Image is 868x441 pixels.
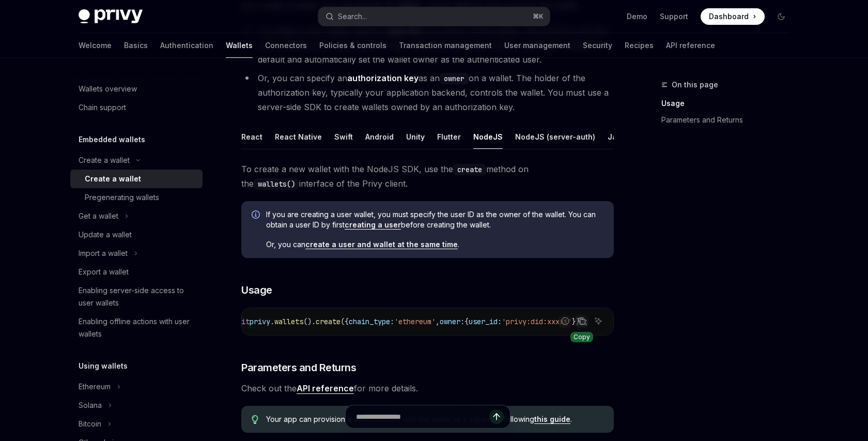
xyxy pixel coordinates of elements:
a: Support [660,11,688,22]
span: To create a new wallet with the NodeJS SDK, use the method on the interface of the Privy client. [241,162,614,191]
span: user_id: [469,317,502,326]
div: Copy [570,332,593,342]
div: Chain support [79,101,126,114]
li: Or, you can specify an as an on a wallet. The holder of the authorization key, typically your app... [241,71,614,114]
div: Pregenerating wallets [85,191,159,204]
div: Create a wallet [85,173,141,185]
a: Welcome [79,33,112,58]
button: Toggle Create a wallet section [70,151,203,170]
div: Android [365,125,394,149]
a: Pregenerating wallets [70,188,203,207]
div: Export a wallet [79,266,129,278]
code: wallets() [254,178,299,190]
a: create a user and wallet at the same time [305,240,458,249]
span: privy [250,317,270,326]
strong: authorization key [347,73,419,83]
span: ({ [340,317,349,326]
a: creating a user [345,220,401,230]
button: Open search [318,7,550,26]
button: Send message [489,409,504,424]
a: Demo [627,11,647,22]
button: Toggle Get a wallet section [70,207,203,225]
a: Basics [124,33,148,58]
button: Toggle Ethereum section [70,377,203,396]
span: 'ethereum' [394,317,436,326]
svg: Info [252,210,262,221]
span: Dashboard [709,11,749,22]
div: Java [608,125,626,149]
a: Security [583,33,612,58]
a: Enabling offline actions with user wallets [70,312,203,343]
div: Wallets overview [79,83,137,95]
span: If you are creating a user wallet, you must specify the user ID as the owner of the wallet. You c... [266,209,603,230]
span: Usage [241,283,272,297]
div: Bitcoin [79,418,101,430]
div: Get a wallet [79,210,118,222]
img: dark logo [79,9,143,24]
div: Import a wallet [79,247,128,260]
span: owner: [440,317,464,326]
div: Search... [338,10,367,23]
a: Usage [661,95,798,112]
code: create [453,164,486,175]
div: NodeJS [473,125,503,149]
span: Check out the for more details. [241,381,614,396]
button: Toggle Import a wallet section [70,244,203,263]
code: owner [440,73,469,84]
button: Ask AI [592,314,605,328]
a: Wallets overview [70,80,203,98]
div: Enabling offline actions with user wallets [79,315,196,340]
div: React [241,125,262,149]
span: Or, you can . [266,239,603,250]
button: Copy the contents from the code block [575,314,588,328]
a: Create a wallet [70,170,203,188]
button: Toggle dark mode [773,8,789,25]
a: Recipes [625,33,654,58]
div: Swift [334,125,353,149]
a: Parameters and Returns [661,112,798,128]
a: Policies & controls [319,33,386,58]
span: { [464,317,469,326]
a: Enabling server-side access to user wallets [70,281,203,312]
span: chain_type: [349,317,394,326]
span: . [270,317,274,326]
a: Dashboard [701,8,765,25]
a: Update a wallet [70,225,203,244]
div: Enabling server-side access to user wallets [79,284,196,309]
input: Ask a question... [356,405,489,428]
a: API reference [297,383,354,394]
a: Export a wallet [70,263,203,281]
span: On this page [672,79,718,91]
span: wallets [274,317,303,326]
button: Toggle Solana section [70,396,203,415]
div: Solana [79,399,102,412]
div: NodeJS (server-auth) [515,125,595,149]
span: , [436,317,440,326]
span: }}); [572,317,588,326]
span: 'privy:did:xxxxx' [502,317,572,326]
div: React Native [275,125,322,149]
a: API reference [666,33,715,58]
button: Report incorrect code [559,314,572,328]
div: Update a wallet [79,229,132,241]
a: Wallets [226,33,253,58]
span: Parameters and Returns [241,360,356,375]
div: Flutter [437,125,461,149]
div: Create a wallet [79,154,130,166]
a: Transaction management [399,33,492,58]
button: Toggle Bitcoin section [70,415,203,433]
h5: Using wallets [79,360,128,372]
span: ⌘ K [533,12,544,21]
a: User management [504,33,570,58]
a: Authentication [160,33,213,58]
h5: Embedded wallets [79,133,145,146]
a: Connectors [265,33,307,58]
div: Ethereum [79,381,111,393]
span: create [316,317,340,326]
span: (). [303,317,316,326]
a: Chain support [70,98,203,117]
div: Unity [406,125,425,149]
